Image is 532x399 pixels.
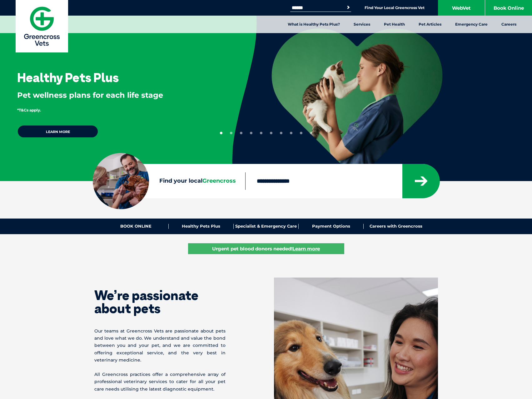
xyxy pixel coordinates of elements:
button: 3 of 10 [240,132,242,134]
button: 4 of 10 [250,132,252,134]
button: Search [345,4,351,11]
span: Greencross [202,177,236,184]
button: 8 of 10 [290,132,292,134]
button: 1 of 10 [220,132,222,134]
p: All Greencross practices offer a comprehensive array of professional veterinary services to cater... [94,371,226,393]
a: Services [347,16,377,33]
a: Pet Articles [412,16,448,33]
button: 7 of 10 [280,132,282,134]
button: 2 of 10 [230,132,232,134]
a: Careers [495,16,523,33]
button: 10 of 10 [310,132,312,134]
p: Our teams at Greencross Vets are passionate about pets and love what we do. We understand and val... [94,328,226,364]
a: Healthy Pets Plus [169,224,234,229]
h1: We’re passionate about pets [94,289,226,315]
button: 6 of 10 [270,132,272,134]
a: Urgent pet blood donors needed!Learn more [188,243,344,254]
a: Payment Options [299,224,364,229]
a: What is Healthy Pets Plus? [281,16,347,33]
a: Find Your Local Greencross Vet [365,5,425,10]
label: Find your local [93,176,245,186]
a: Specialist & Emergency Care [234,224,299,229]
button: 5 of 10 [260,132,262,134]
p: Pet wellness plans for each life stage [17,90,212,101]
a: Pet Health [377,16,412,33]
a: Careers with Greencross [364,224,428,229]
a: BOOK ONLINE [104,224,169,229]
a: Emergency Care [448,16,495,33]
a: Learn more [17,125,98,138]
span: *T&Cs apply. [17,108,41,112]
u: Learn more [292,246,320,252]
button: 9 of 10 [300,132,302,134]
h3: Healthy Pets Plus [17,71,119,84]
